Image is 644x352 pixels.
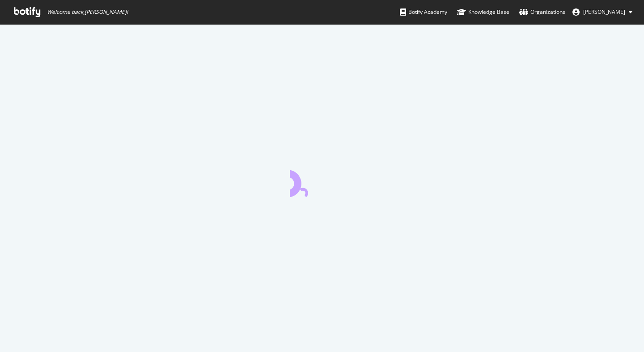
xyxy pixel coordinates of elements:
div: Knowledge Base [457,8,509,17]
span: Welcome back, [PERSON_NAME] ! [47,8,128,16]
button: [PERSON_NAME] [565,5,640,19]
span: Anthony Rodrigues [583,8,625,16]
div: animation [290,165,354,197]
div: Organizations [519,8,565,17]
div: Botify Academy [400,8,447,17]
